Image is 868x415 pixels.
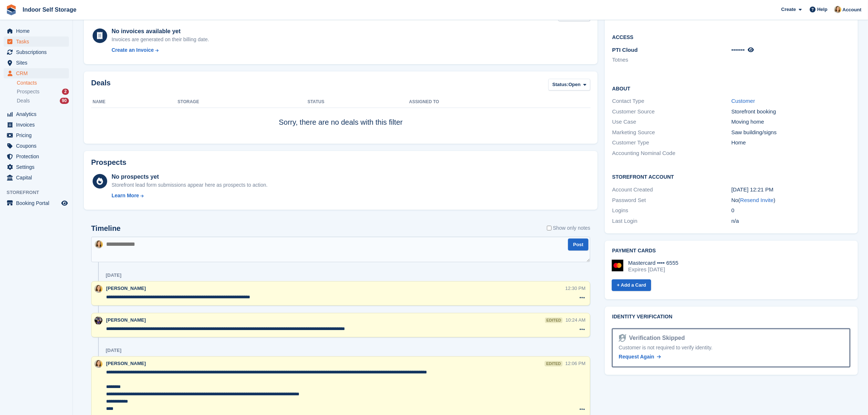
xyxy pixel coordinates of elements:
[4,58,69,68] a: menu
[16,130,60,140] span: Pricing
[106,348,121,353] div: [DATE]
[112,27,209,36] div: No invoices available yet
[112,192,268,199] a: Learn More
[106,361,146,366] span: [PERSON_NAME]
[612,217,731,225] div: Last Login
[731,139,851,147] div: Home
[94,317,102,325] img: Sandra Pomeroy
[565,360,586,367] div: 12:06 PM
[16,120,60,130] span: Invoices
[834,6,841,13] img: Emma Higgins
[112,46,154,54] div: Create an Invoice
[91,158,126,167] h2: Prospects
[91,79,110,92] h2: Deals
[16,58,60,68] span: Sites
[619,353,661,361] a: Request Again
[4,36,69,47] a: menu
[16,36,60,47] span: Tasks
[4,162,69,172] a: menu
[4,47,69,57] a: menu
[16,26,60,36] span: Home
[4,120,69,130] a: menu
[112,172,268,181] div: No prospects yet
[612,186,731,194] div: Account Created
[16,151,60,162] span: Protection
[731,186,851,194] div: [DATE] 12:21 PM
[17,88,69,96] a: Prospects 2
[308,96,409,108] th: Status
[547,224,591,232] label: Show only notes
[17,97,69,105] a: Deals 90
[568,81,580,88] span: Open
[4,198,69,208] a: menu
[112,36,209,43] div: Invoices are generated on their billing date.
[628,260,678,266] div: Mastercard •••• 6555
[112,192,139,199] div: Learn More
[16,68,60,78] span: CRM
[568,238,588,251] button: Post
[612,118,731,126] div: Use Case
[731,108,851,116] div: Storefront booking
[279,118,403,126] span: Sorry, there are no deals with this filter
[16,47,60,57] span: Subscriptions
[552,81,568,88] span: Status:
[612,33,851,40] h2: Access
[612,173,851,180] h2: Storefront Account
[612,248,851,254] h2: Payment cards
[62,89,69,95] div: 2
[112,46,209,54] a: Create an Invoice
[612,279,651,291] a: + Add a Card
[626,334,685,342] div: Verification Skipped
[16,162,60,172] span: Settings
[17,79,69,86] a: Contacts
[60,199,69,207] a: Preview store
[4,68,69,78] a: menu
[612,139,731,147] div: Customer Type
[409,96,590,108] th: Assigned to
[612,47,638,53] span: PTI Cloud
[612,56,731,64] li: Totnes
[4,141,69,151] a: menu
[612,97,731,105] div: Contact Type
[7,189,73,196] span: Storefront
[781,6,796,13] span: Create
[612,206,731,215] div: Logins
[619,354,654,360] span: Request Again
[628,266,678,273] div: Expires [DATE]
[17,88,39,95] span: Prospects
[16,198,60,208] span: Booking Portal
[612,196,731,205] div: Password Set
[95,240,103,248] img: Emma Higgins
[731,217,851,225] div: n/a
[20,4,79,16] a: Indoor Self Storage
[91,96,178,108] th: Name
[4,130,69,140] a: menu
[106,317,146,323] span: [PERSON_NAME]
[612,128,731,137] div: Marketing Source
[16,141,60,151] span: Coupons
[4,109,69,119] a: menu
[612,314,851,320] h2: Identity verification
[112,181,268,189] div: Storefront lead form submissions appear here as prospects to action.
[565,317,585,323] div: 10:24 AM
[91,224,121,233] h2: Timeline
[612,85,851,92] h2: About
[619,334,626,342] img: Identity Verification Ready
[106,286,146,291] span: [PERSON_NAME]
[60,98,69,104] div: 90
[619,344,844,352] div: Customer is not required to verify identity.
[612,108,731,116] div: Customer Source
[545,318,563,323] div: edited
[731,196,851,205] div: No
[545,361,562,366] div: edited
[17,97,30,104] span: Deals
[731,128,851,137] div: Saw building/signs
[731,98,755,104] a: Customer
[612,260,623,271] img: Mastercard Logo
[16,172,60,183] span: Capital
[731,206,851,215] div: 0
[94,360,102,368] img: Emma Higgins
[6,4,17,15] img: stora-icon-8386f47178a22dfd0bd8f6a31ec36ba5ce8667c1dd55bd0f319d3a0aa187defe.svg
[16,109,60,119] span: Analytics
[4,172,69,183] a: menu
